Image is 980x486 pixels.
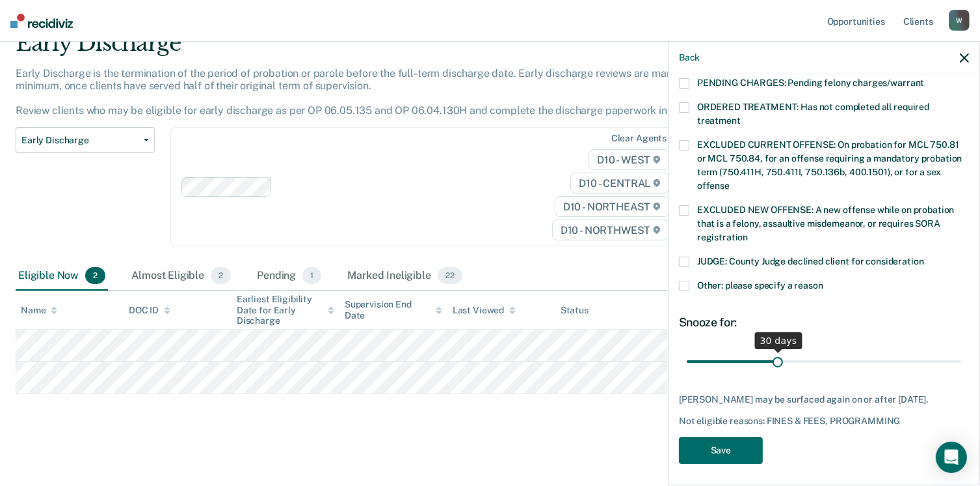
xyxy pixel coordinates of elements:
div: Not eligible reasons: FINES & FEES, PROGRAMMING [679,416,969,427]
div: Pending [254,262,324,291]
span: ORDERED TREATMENT: Has not completed all required treatment [697,102,929,126]
div: DOC ID [129,305,170,316]
span: 2 [211,267,231,284]
img: Recidiviz [10,14,73,28]
span: Early Discharge [21,135,139,146]
div: Name [21,305,57,316]
div: Early Discharge [16,30,750,67]
div: Last Viewed [453,305,516,316]
span: D10 - NORTHEAST [555,196,669,217]
div: Open Intercom Messenger [936,442,967,473]
span: 22 [438,267,462,284]
div: Eligible Now [16,262,108,291]
span: Other: please specify a reason [697,280,823,291]
button: Back [679,52,700,63]
div: Snooze for: [679,315,969,330]
span: EXCLUDED NEW OFFENSE: A new offense while on probation that is a felony, assaultive misdemeanor, ... [697,205,954,242]
div: 30 days [755,332,802,349]
div: Marked Ineligible [345,262,464,291]
p: Early Discharge is the termination of the period of probation or parole before the full-term disc... [16,67,715,117]
div: [PERSON_NAME] may be surfaced again on or after [DATE]. [679,394,969,405]
div: W [949,10,970,31]
button: Save [679,437,763,464]
span: D10 - NORTHWEST [552,220,669,240]
div: Earliest Eligibility Date for Early Discharge [237,294,334,326]
div: Clear agents [611,133,667,144]
span: D10 - CENTRAL [570,173,669,193]
span: EXCLUDED CURRENT OFFENSE: On probation for MCL 750.81 or MCL 750.84, for an offense requiring a m... [697,139,962,191]
span: 2 [85,267,105,284]
span: D10 - WEST [589,149,669,170]
div: Supervision End Date [345,299,442,321]
div: Almost Eligible [129,262,233,291]
span: PENDING CHARGES: Pending felony charges/warrant [697,78,924,88]
span: 1 [302,267,321,284]
div: Status [561,305,589,316]
span: JUDGE: County Judge declined client for consideration [697,256,924,266]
